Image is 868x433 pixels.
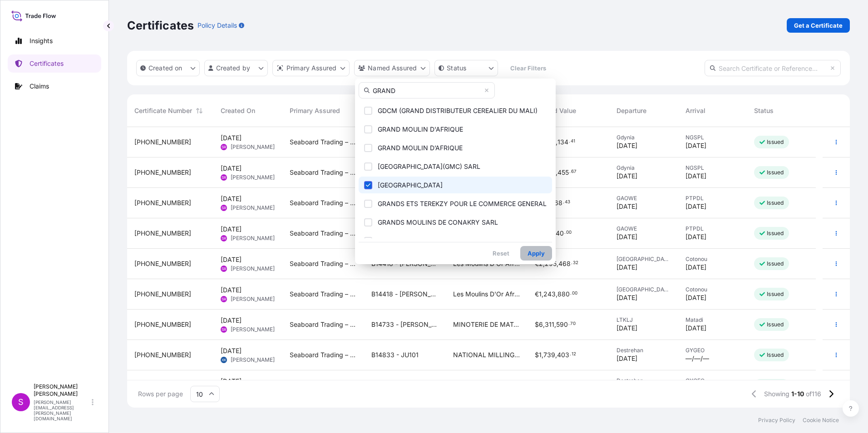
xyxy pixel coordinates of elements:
[378,106,538,115] span: GDCM (GRAND DISTRIBUTEUR CEREALIER DU MALI)
[359,82,495,98] input: Search named assured
[520,246,552,261] button: Apply
[359,195,552,212] button: GRANDS ETS TEREKZY POUR LE COMMERCE GENERAL
[378,236,466,246] span: Grands Moulins de Mauritanie
[359,177,552,193] button: [GEOGRAPHIC_DATA]
[359,121,552,138] button: GRAND MOULIN D'AFRIQUE
[359,102,552,119] button: GDCM (GRAND DISTRIBUTEUR CEREALIER DU MALI)
[359,102,552,238] div: Select Option
[355,79,556,264] div: cargoOwner Filter options
[359,139,552,156] button: GRAND MOULIN D’AFRIQUE
[378,181,443,190] span: [GEOGRAPHIC_DATA]
[378,162,480,171] span: [GEOGRAPHIC_DATA](GMC) SARL
[378,199,547,208] span: GRANDS ETS TEREKZY POUR LE COMMERCE GENERAL
[378,218,498,227] span: GRANDS MOULINS DE CONAKRY SARL
[359,232,552,249] button: Grands Moulins de Mauritanie
[528,249,545,258] p: Apply
[493,249,509,258] p: Reset
[378,125,463,134] span: GRAND MOULIN D'AFRIQUE
[378,143,463,153] span: GRAND MOULIN D’AFRIQUE
[359,214,552,231] button: GRANDS MOULINS DE CONAKRY SARL
[485,246,517,261] button: Reset
[359,158,552,175] button: [GEOGRAPHIC_DATA](GMC) SARL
